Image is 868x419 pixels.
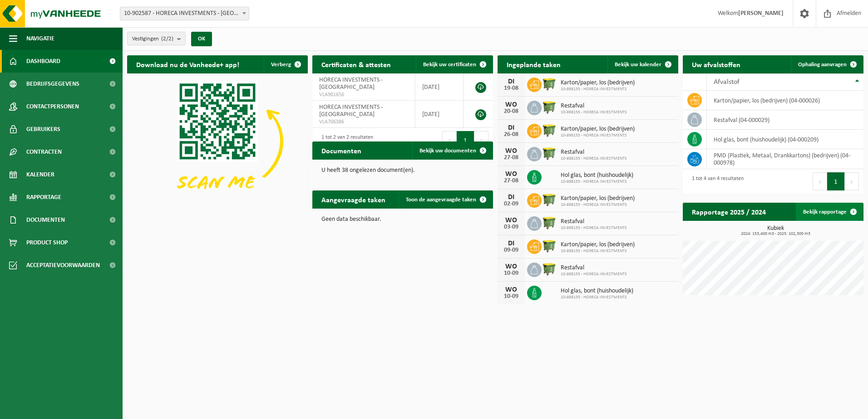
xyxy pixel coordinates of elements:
[502,270,520,277] div: 10-09
[312,190,395,208] h2: Aangevraagde taken
[827,172,845,190] button: 1
[127,55,248,73] h2: Download nu de Vanheede+ app!
[714,78,740,86] span: Afvalstof
[161,36,173,42] count: (2/2)
[415,73,464,101] td: [DATE]
[26,27,54,50] span: Navigatie
[26,50,60,73] span: Dashboard
[707,91,863,110] td: karton/papier, los (bedrijven) (04-000026)
[502,147,520,155] div: WO
[502,201,520,207] div: 02-09
[319,77,383,91] span: HORECA INVESTMENTS - [GEOGRAPHIC_DATA]
[412,141,492,160] a: Bekijk uw documenten
[561,110,627,115] span: 10-898155 - HORECA INVESTMENTS
[26,95,79,118] span: Contactpersonen
[561,287,633,295] span: Hol glas, bont (huishoudelijk)
[542,122,557,138] img: WB-1100-HPE-GN-51
[561,87,635,92] span: 10-898155 - HORECA INVESTMENTS
[542,215,557,230] img: WB-1100-HPE-GN-51
[561,195,635,202] span: Karton/papier, los (bedrijven)
[561,295,633,300] span: 10-898155 - HORECA INVESTMENTS
[26,73,79,95] span: Bedrijfsgegevens
[561,218,627,225] span: Restafval
[474,131,488,149] button: Next
[687,232,863,236] span: 2024: 153,400 m3 - 2025: 102,300 m3
[502,108,520,115] div: 20-08
[813,172,827,190] button: Previous
[561,248,635,254] span: 10-898155 - HORECA INVESTMENTS
[561,156,627,161] span: 10-898155 - HORECA INVESTMENTS
[561,202,635,208] span: 10-898155 - HORECA INVESTMENTS
[561,264,627,272] span: Restafval
[607,55,677,73] a: Bekijk uw kalender
[120,7,249,20] span: 10-902587 - HORECA INVESTMENTS - GENT
[561,241,635,248] span: Karton/papier, los (bedrijven)
[26,231,68,254] span: Product Shop
[498,55,570,73] h2: Ingeplande taken
[312,55,400,73] h2: Certificaten & attesten
[542,192,557,207] img: WB-1100-HPE-GN-51
[127,73,308,209] img: Download de VHEPlus App
[796,203,863,221] a: Bekijk rapportage
[738,10,784,17] strong: [PERSON_NAME]
[845,172,859,190] button: Next
[319,104,383,118] span: HORECA INVESTMENTS - [GEOGRAPHIC_DATA]
[26,186,61,209] span: Rapportage
[319,91,408,98] span: VLA901656
[615,62,661,68] span: Bekijk uw kalender
[127,32,186,45] button: Vestigingen(2/2)
[271,62,291,68] span: Verberg
[26,163,54,186] span: Kalender
[791,55,863,73] a: Ophaling aanvragen
[707,149,863,169] td: PMD (Plastiek, Metaal, Drankkartons) (bedrijven) (04-000978)
[321,167,484,174] p: U heeft 38 ongelezen document(en).
[502,101,520,108] div: WO
[399,190,492,209] a: Toon de aangevraagde taken
[502,247,520,253] div: 09-09
[687,225,863,236] h3: Kubiek
[442,131,457,149] button: Previous
[502,171,520,178] div: WO
[561,133,635,138] span: 10-898155 - HORECA INVESTMENTS
[561,149,627,156] span: Restafval
[502,240,520,247] div: DI
[561,102,627,110] span: Restafval
[542,99,557,115] img: WB-1100-HPE-GN-51
[416,55,492,73] a: Bekijk uw certificaten
[191,32,212,46] button: OK
[423,62,476,68] span: Bekijk uw certificaten
[132,32,173,46] span: Vestigingen
[26,209,65,231] span: Documenten
[542,238,557,253] img: WB-1100-HPE-GN-51
[312,141,370,159] h2: Documenten
[502,124,520,132] div: DI
[542,76,557,92] img: WB-1100-HPE-GN-51
[502,85,520,92] div: 19-08
[502,78,520,85] div: DI
[561,79,635,87] span: Karton/papier, los (bedrijven)
[502,194,520,201] div: DI
[683,55,750,73] h2: Uw afvalstoffen
[502,155,520,161] div: 27-08
[502,132,520,138] div: 26-08
[502,217,520,224] div: WO
[317,130,373,150] div: 1 tot 2 van 2 resultaten
[561,179,633,185] span: 10-898155 - HORECA INVESTMENTS
[26,254,100,277] span: Acceptatievoorwaarden
[120,7,249,20] span: 10-902587 - HORECA INVESTMENTS - GENT
[26,118,60,141] span: Gebruikers
[561,272,627,277] span: 10-898155 - HORECA INVESTMENTS
[319,118,408,126] span: VLA706386
[502,293,520,300] div: 10-09
[502,178,520,184] div: 27-08
[457,131,474,149] button: 1
[561,172,633,179] span: Hol glas, bont (huishoudelijk)
[406,197,476,203] span: Toon de aangevraagde taken
[542,146,557,161] img: WB-1100-HPE-GN-51
[683,203,775,220] h2: Rapportage 2025 / 2024
[26,141,62,163] span: Contracten
[264,55,307,73] button: Verberg
[502,286,520,293] div: WO
[798,62,847,68] span: Ophaling aanvragen
[707,130,863,149] td: hol glas, bont (huishoudelijk) (04-000209)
